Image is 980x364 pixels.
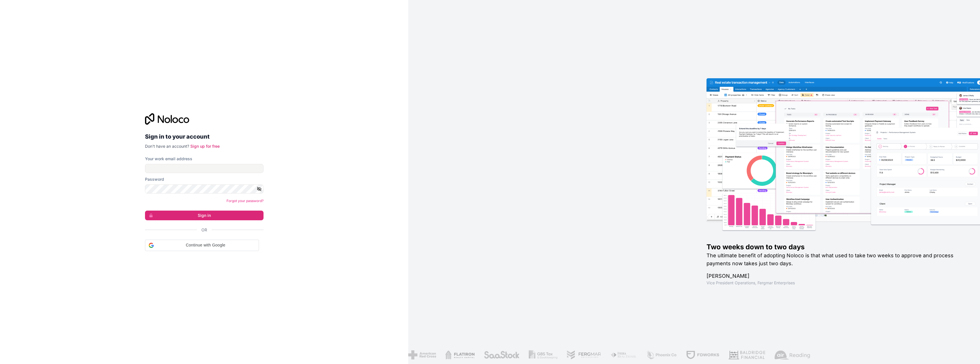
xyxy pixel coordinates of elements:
[646,350,677,359] img: /assets/phoenix-BREaitsQ.png
[145,156,192,162] label: Your work email address
[408,350,436,359] img: /assets/american-red-cross-BAupjrZR.png
[774,350,810,359] img: /assets/airreading-FwAmRzSr.png
[145,240,259,251] div: Continue with Google
[445,350,475,359] img: /assets/flatiron-C8eUkumj.png
[145,176,164,182] label: Password
[145,184,264,194] input: Password
[707,242,962,252] h1: Two weeks down to two days
[156,242,255,248] span: Continue with Google
[707,280,962,286] h1: Vice President Operations , Fergmar Enterprises
[728,350,765,359] img: /assets/baldridge-DxmPIwAm.png
[145,131,264,142] h2: Sign in to your account
[610,350,637,359] img: /assets/fiera-fwj2N5v4.png
[145,211,264,220] button: Sign in
[190,144,220,149] a: Sign up for free
[201,227,207,233] span: Or
[145,144,189,149] span: Don't have an account?
[686,350,719,359] img: /assets/fdworks-Bi04fVtw.png
[922,350,950,359] img: /assets/american-red-cross-BAupjrZR.png
[707,252,962,268] h2: The ultimate benefit of adopting Noloco is that what used to take two weeks to approve and proces...
[707,272,962,280] h1: [PERSON_NAME]
[483,350,519,359] img: /assets/saastock-C6Zbiodz.png
[528,350,558,359] img: /assets/gbstax-C-GtDUiK.png
[226,199,264,203] a: Forgot your password?
[566,350,601,359] img: /assets/fergmar-CudnrXN5.png
[145,164,264,173] input: Email address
